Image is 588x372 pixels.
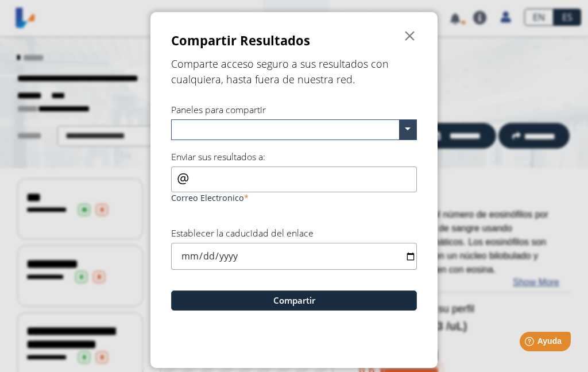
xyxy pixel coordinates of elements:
[171,290,417,311] button: Compartir
[171,150,265,163] label: Enviar sus resultados a:
[171,56,417,87] h5: Comparte acceso seguro a sus resultados con cualquiera, hasta fuera de nuestra red.
[171,103,266,116] label: Paneles para compartir
[171,32,310,51] h3: Compartir Resultados
[403,29,417,43] span: 
[486,327,575,359] iframe: Help widget launcher
[171,192,417,203] label: Correo Electronico
[171,227,314,239] label: Establecer la caducidad del enlace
